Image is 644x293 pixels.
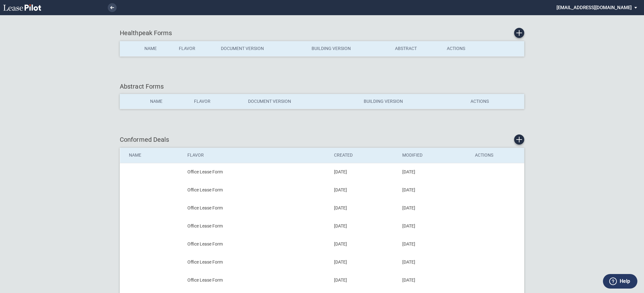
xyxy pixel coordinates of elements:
td: Office Lease Form [183,199,330,217]
td: [DATE] [330,217,398,235]
th: Modified [398,148,470,163]
th: Abstract [391,41,442,56]
th: Flavor [183,148,330,163]
th: Document Version [216,41,307,56]
td: Office Lease Form [183,181,330,199]
td: Office Lease Form [183,217,330,235]
td: [DATE] [330,199,398,217]
th: Name [140,41,174,56]
a: Create new Form [514,28,524,38]
td: Office Lease Form [183,271,330,289]
td: Office Lease Form [183,253,330,271]
th: Flavor [190,94,243,109]
th: Building Version [307,41,391,56]
div: Healthpeak Forms [120,28,524,38]
th: Document Version [244,94,359,109]
th: Flavor [174,41,216,56]
td: [DATE] [398,163,470,181]
td: [DATE] [398,199,470,217]
td: [DATE] [330,235,398,253]
td: [DATE] [330,253,398,271]
th: Building Version [359,94,466,109]
td: [DATE] [398,253,470,271]
td: [DATE] [398,181,470,199]
td: Office Lease Form [183,235,330,253]
td: [DATE] [330,271,398,289]
th: Created [330,148,398,163]
td: Office Lease Form [183,163,330,181]
div: Conformed Deals [120,134,524,145]
td: [DATE] [398,271,470,289]
div: Abstract Forms [120,82,524,91]
th: Name [120,148,183,163]
td: [DATE] [398,235,470,253]
th: Actions [466,94,524,109]
td: [DATE] [330,163,398,181]
th: Name [146,94,190,109]
th: Actions [442,41,488,56]
th: Actions [471,148,524,163]
button: Help [603,274,637,289]
td: [DATE] [398,217,470,235]
a: Create new conformed deal [514,134,524,145]
label: Help [620,277,630,285]
td: [DATE] [330,181,398,199]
